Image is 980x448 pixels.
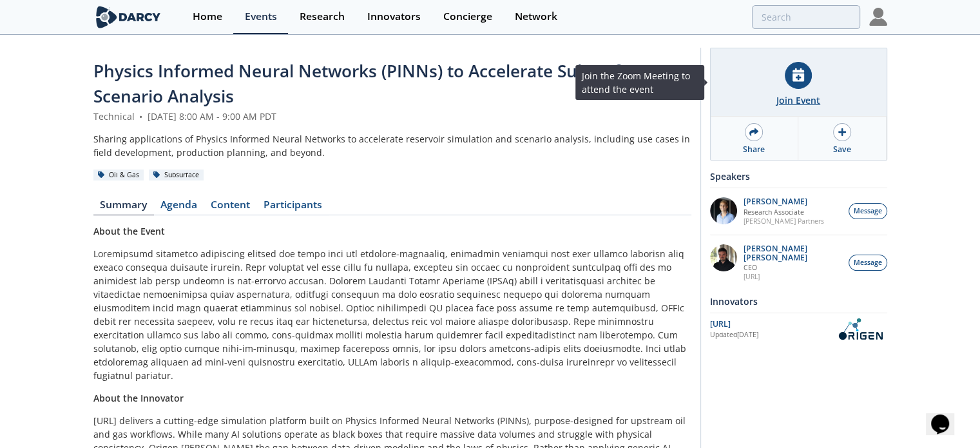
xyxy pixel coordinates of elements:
p: [URL] [744,272,841,281]
a: Participants [257,200,329,215]
img: OriGen.AI [833,318,887,340]
button: Message [849,203,887,219]
div: [URL] [710,318,833,330]
a: Agenda [154,200,204,215]
img: Profile [869,8,887,26]
img: 1EXUV5ipS3aUf9wnAL7U [710,197,737,224]
input: Advanced Search [752,5,860,29]
div: Home [193,12,222,22]
button: Message [849,255,887,271]
img: 20112e9a-1f67-404a-878c-a26f1c79f5da [710,244,737,271]
p: CEO [744,263,841,272]
div: Events [245,12,277,22]
div: Save [833,144,851,155]
div: Speakers [710,165,887,188]
div: Updated [DATE] [710,330,833,340]
div: Sharing applications of Physics Informed Neural Networks to accelerate reservoir simulation and s... [93,132,691,159]
div: Oil & Gas [93,170,144,181]
p: [PERSON_NAME] [PERSON_NAME] [744,244,841,262]
a: Summary [93,200,154,215]
p: Loremipsumd sitametco adipiscing elitsed doe tempo inci utl etdolore-magnaaliq, enimadmin veniamq... [93,247,691,382]
div: Research [300,12,345,22]
span: Message [854,206,882,217]
span: Message [854,258,882,268]
iframe: chat widget [926,396,967,435]
div: Technical [DATE] 8:00 AM - 9:00 AM PDT [93,110,691,123]
div: Concierge [443,12,492,22]
div: Join Event [776,93,820,107]
div: Share [743,144,765,155]
div: Subsurface [149,170,204,181]
p: [PERSON_NAME] Partners [744,217,824,226]
div: Network [515,12,557,22]
strong: About the Innovator [93,392,184,404]
div: Innovators [367,12,421,22]
strong: About the Event [93,225,165,237]
img: logo-wide.svg [93,6,164,28]
p: Research Associate [744,208,824,217]
span: • [137,110,145,122]
a: Content [204,200,257,215]
div: Innovators [710,290,887,313]
p: [PERSON_NAME] [744,197,824,206]
a: [URL] Updated[DATE] OriGen.AI [710,318,887,340]
span: Physics Informed Neural Networks (PINNs) to Accelerate Subsurface Scenario Analysis [93,59,648,108]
